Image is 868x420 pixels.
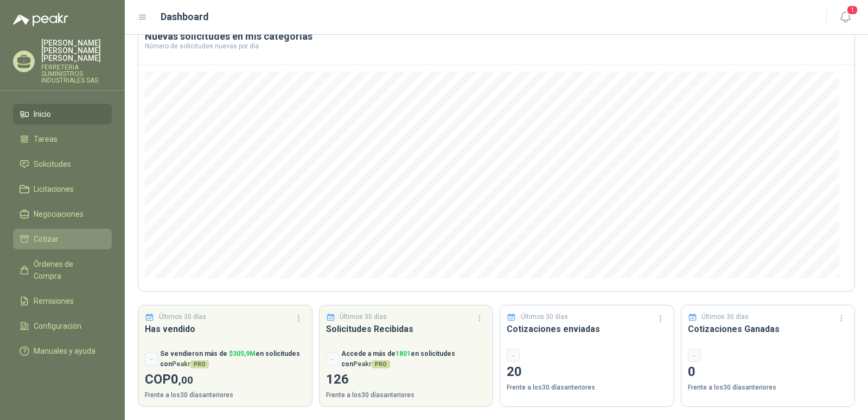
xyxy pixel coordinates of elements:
p: COP [145,369,305,390]
h3: Solicitudes Recibidas [326,322,487,336]
span: 0 [171,372,193,387]
span: $ 305,9M [229,350,256,358]
span: Inicio [34,108,51,120]
span: Solicitudes [34,158,71,170]
a: Cotizar [13,229,112,249]
a: Solicitudes [13,154,112,174]
a: Órdenes de Compra [13,254,112,286]
span: Remisiones [34,295,74,307]
span: Peakr [353,360,390,368]
h3: Has vendido [145,322,305,336]
p: 126 [326,369,487,390]
a: Licitaciones [13,179,112,199]
div: - [688,349,701,362]
span: 1801 [395,350,411,358]
span: PRO [190,360,209,368]
span: Licitaciones [34,183,74,195]
span: ,00 [178,374,193,386]
p: Últimos 30 días [159,312,206,322]
div: - [507,349,520,362]
button: 1 [835,8,855,27]
span: Manuales y ayuda [34,345,95,357]
a: Tareas [13,129,112,149]
span: PRO [372,360,390,368]
span: Configuración [34,320,81,332]
p: 0 [688,362,848,383]
p: FERRETERIA SUMINISTROS INDUSTRIALES SAS [41,64,112,84]
span: Cotizar [34,233,59,245]
a: Negociaciones [13,204,112,224]
p: Frente a los 30 días anteriores [326,390,487,400]
p: Se vendieron más de en solicitudes con [160,349,305,369]
span: 1 [846,5,858,15]
span: Negociaciones [34,208,84,220]
span: Peakr [172,360,209,368]
h1: Dashboard [161,9,209,24]
h3: Nuevas solicitudes en mis categorías [145,30,848,43]
p: Últimos 30 días [340,312,387,322]
span: Tareas [34,133,58,145]
p: 20 [507,362,667,383]
p: Últimos 30 días [521,312,568,322]
p: Últimos 30 días [701,312,749,322]
p: Accede a más de en solicitudes con [341,349,487,369]
p: Frente a los 30 días anteriores [688,383,848,393]
p: Frente a los 30 días anteriores [507,383,667,393]
p: [PERSON_NAME] [PERSON_NAME] [PERSON_NAME] [41,39,112,62]
a: Inicio [13,104,112,124]
div: - [145,353,158,366]
a: Manuales y ayuda [13,341,112,361]
h3: Cotizaciones enviadas [507,322,667,336]
a: Configuración [13,316,112,336]
div: - [326,353,339,366]
p: Frente a los 30 días anteriores [145,390,305,400]
h3: Cotizaciones Ganadas [688,322,848,336]
span: Órdenes de Compra [34,258,101,282]
p: Número de solicitudes nuevas por día [145,43,848,49]
a: Remisiones [13,291,112,311]
img: Logo peakr [13,13,68,26]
